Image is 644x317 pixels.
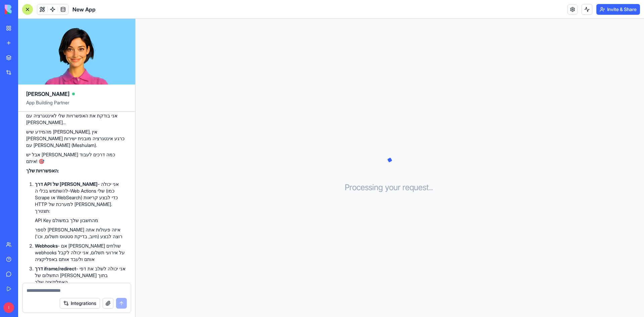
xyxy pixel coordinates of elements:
p: - אם [PERSON_NAME] שולחים webhooks על אירועי תשלום, אני יכולה לקבל אותם ולעבד אותם באפליקציה [35,243,127,263]
h3: Processing your request [345,182,435,193]
li: API Key מהחשבון שלך במשולם [35,217,127,224]
strong: האפשרויות שלך: [26,168,59,173]
span: . [431,182,433,193]
span: I [3,302,14,313]
li: לספר [PERSON_NAME] איזה פעולות אתה רוצה לבצע (חיוב, בדיקת סטטוס תשלום, וכו') [35,226,127,240]
p: אבל יש [PERSON_NAME] כמה דרכים לעבוד איתם! 🎯 [26,151,127,165]
button: Integrations [60,298,100,309]
p: אני בודקת את האפשרויות שלי לאינטגרציה עם [PERSON_NAME]... [26,112,127,126]
p: - אני יכולה לשלב את דפי התשלום של [PERSON_NAME] בתוך האפליקציה שלך [35,265,127,285]
strong: דרך API של [PERSON_NAME] [35,181,98,187]
img: logo [5,5,46,14]
span: . [429,182,431,193]
button: Invite & Share [596,4,640,15]
span: New App [72,5,96,13]
p: - אני יכולה להשתמש בכלי ה-Web Actions שלי (כמו Scrape או WebSearch) כדי לבצע קריאות HTTP למערכת ש... [35,181,127,214]
span: [PERSON_NAME] [26,90,69,98]
strong: דרך iframe/redirect [35,266,76,271]
span: App Building Partner [26,99,127,111]
strong: Webhooks [35,243,58,249]
p: מהמידע שיש [PERSON_NAME], אין [PERSON_NAME] כרגע אינטגרציה מובנית ישירות עם [PERSON_NAME] (Meshul... [26,128,127,149]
